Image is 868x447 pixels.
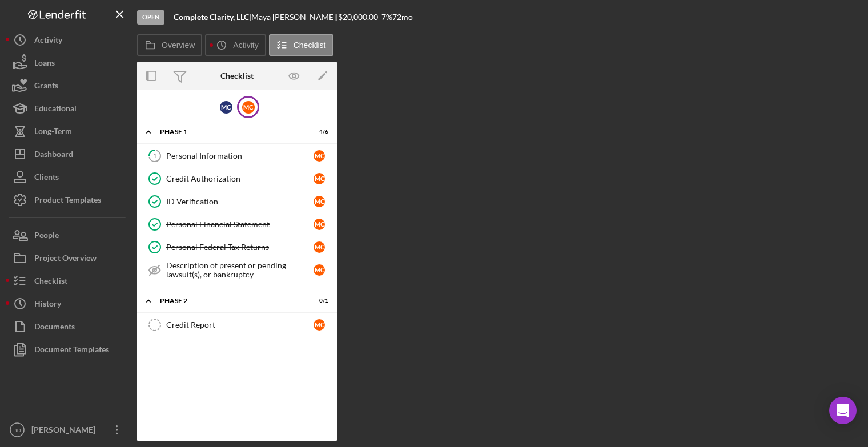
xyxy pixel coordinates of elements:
[143,213,331,236] a: Personal Financial StatementMC
[269,34,333,56] button: Checklist
[6,97,131,120] button: Educational
[13,427,21,433] text: BD
[34,120,72,146] div: Long-Term
[294,41,326,50] label: Checklist
[143,167,331,190] a: Credit AuthorizationMC
[34,143,73,168] div: Dashboard
[220,71,254,80] div: Checklist
[160,128,300,135] div: Phase 1
[34,74,58,100] div: Grants
[166,320,314,329] div: Credit Report
[392,13,413,22] div: 72 mo
[143,313,331,336] a: Credit ReportMC
[6,315,131,338] button: Documents
[162,41,195,50] label: Overview
[34,97,77,123] div: Educational
[137,10,164,25] div: Open
[166,174,314,183] div: Credit Authorization
[34,269,67,295] div: Checklist
[6,224,131,247] button: People
[143,190,331,213] a: ID VerificationMC
[29,418,103,444] div: [PERSON_NAME]
[6,247,131,269] button: Project Overview
[6,338,131,361] button: Document Templates
[205,34,266,56] button: Activity
[166,220,314,229] div: Personal Financial Statement
[34,338,109,364] div: Document Templates
[166,197,314,206] div: ID Verification
[6,74,131,97] button: Grants
[6,143,131,166] button: Dashboard
[34,292,61,318] div: History
[314,319,325,331] div: M C
[314,219,325,230] div: M C
[6,418,131,441] button: BD[PERSON_NAME]
[137,34,202,56] button: Overview
[143,259,331,281] a: Description of present or pending lawsuit(s), or bankruptcyMC
[381,13,392,22] div: 7 %
[34,51,55,77] div: Loans
[6,29,131,51] button: Activity
[143,236,331,259] a: Personal Federal Tax ReturnsMC
[308,128,328,135] div: 4 / 6
[338,13,381,22] div: $20,000.00
[143,144,331,167] a: 1Personal InformationMC
[34,29,62,54] div: Activity
[34,315,75,341] div: Documents
[314,173,325,184] div: M C
[314,150,325,162] div: M C
[314,241,325,253] div: M C
[314,264,325,276] div: M C
[34,188,101,214] div: Product Templates
[242,101,255,114] div: M C
[153,152,156,159] tspan: 1
[6,166,131,188] button: Clients
[166,261,314,279] div: Description of present or pending lawsuit(s), or bankruptcy
[6,292,131,315] button: History
[6,51,131,74] button: Loans
[308,297,328,304] div: 0 / 1
[166,243,314,252] div: Personal Federal Tax Returns
[220,101,232,114] div: M C
[34,166,59,191] div: Clients
[34,224,59,249] div: People
[174,13,251,22] div: |
[166,151,314,160] div: Personal Information
[6,120,131,143] button: Long-Term
[160,297,300,304] div: Phase 2
[829,397,857,424] div: Open Intercom Messenger
[34,247,97,272] div: Project Overview
[6,188,131,211] button: Product Templates
[233,41,258,50] label: Activity
[174,12,249,22] b: Complete Clarity, LLC
[314,196,325,207] div: M C
[251,13,338,22] div: Maya [PERSON_NAME] |
[6,269,131,292] button: Checklist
